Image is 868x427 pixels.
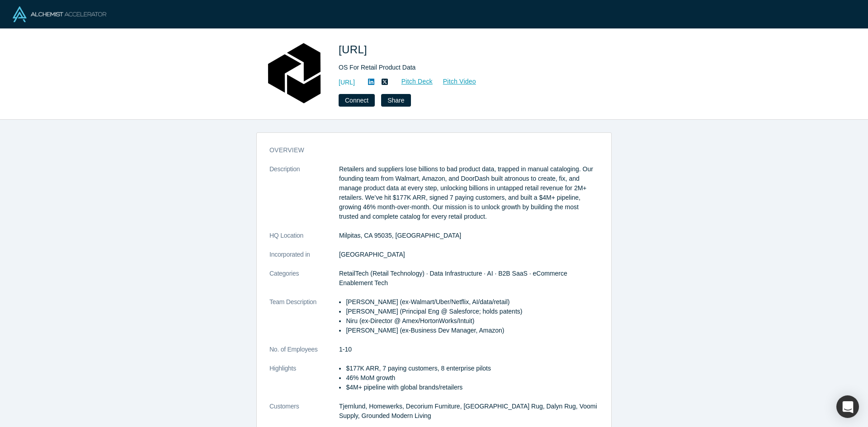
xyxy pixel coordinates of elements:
[346,383,599,392] p: $4M+ pipeline with global brands/retailers
[339,250,599,259] dd: [GEOGRAPHIC_DATA]
[339,402,599,421] dd: Tjernlund, Homewerks, Decorium Furniture, [GEOGRAPHIC_DATA] Rug, Dalyn Rug, Voomi Supply, Grounde...
[269,345,339,364] dt: No. of Employees
[263,42,326,105] img: Atronous.ai's Logo
[269,231,339,250] dt: HQ Location
[13,6,106,22] img: Alchemist Logo
[346,316,599,326] p: Niru (ex-Director @ Amex/HortonWorks/Intuit)
[339,78,355,87] a: [URL]
[269,145,586,155] h3: overview
[346,326,599,335] p: [PERSON_NAME] (ex-Business Dev Manager, Amazon)
[339,231,599,240] dd: Milpitas, CA 95035, [GEOGRAPHIC_DATA]
[346,364,599,373] p: $177K ARR, 7 paying customers, 8 enterprise pilots
[339,270,567,286] span: RetailTech (Retail Technology) · Data Infrastructure · AI · B2B SaaS · eCommerce Enablement Tech
[339,164,599,221] p: Retailers and suppliers lose billions to bad product data, trapped in manual cataloging. Our foun...
[269,250,339,269] dt: Incorporated in
[346,307,599,316] p: [PERSON_NAME] (Principal Eng @ Salesforce; holds patents)
[269,164,339,231] dt: Description
[339,345,599,354] dd: 1-10
[339,43,370,56] span: [URL]
[269,297,339,345] dt: Team Description
[433,76,476,87] a: Pitch Video
[269,269,339,297] dt: Categories
[339,63,592,72] div: OS For Retail Product Data
[269,364,339,402] dt: Highlights
[381,94,410,107] button: Share
[346,297,599,307] p: [PERSON_NAME] (ex-Walmart/Uber/Netflix, AI/data/retail)
[346,373,599,383] p: 46% MoM growth
[339,94,375,107] button: Connect
[392,76,433,87] a: Pitch Deck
